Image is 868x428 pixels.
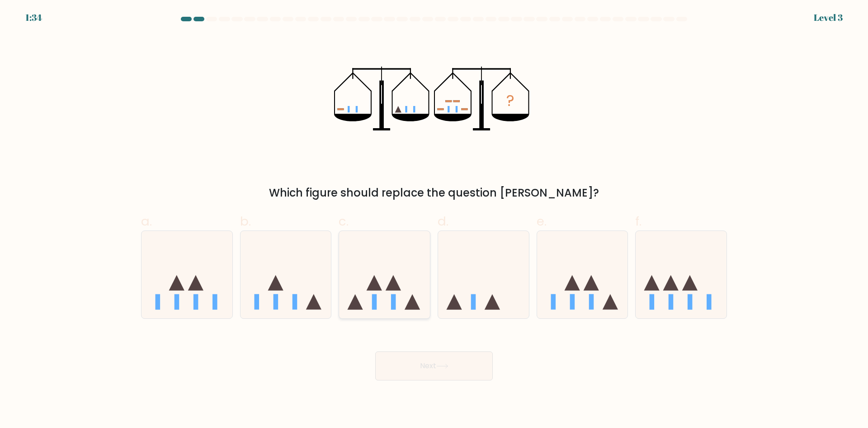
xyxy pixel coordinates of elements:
[240,212,251,230] span: b.
[438,212,448,230] span: d.
[506,90,514,111] tspan: ?
[141,212,152,230] span: a.
[537,212,547,230] span: e.
[635,212,642,230] span: f.
[25,11,42,24] div: 1:34
[146,185,722,201] div: Which figure should replace the question [PERSON_NAME]?
[814,11,843,24] div: Level 3
[339,212,349,230] span: c.
[375,351,493,380] button: Next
